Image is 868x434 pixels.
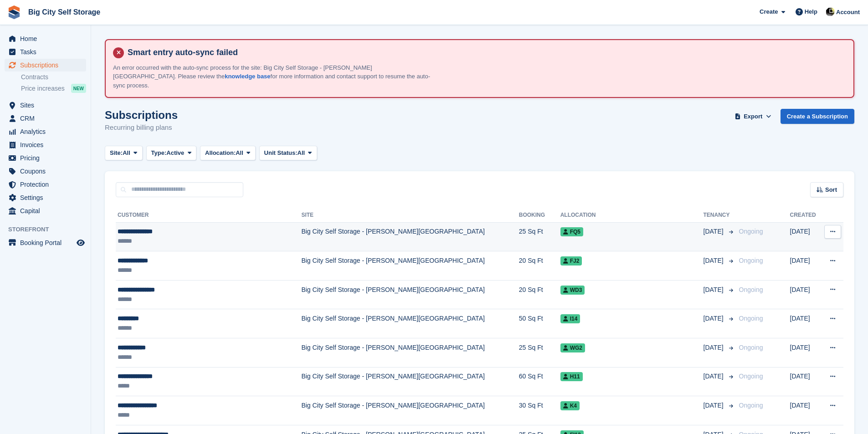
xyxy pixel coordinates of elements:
span: Coupons [20,165,75,178]
td: 50 Sq Ft [519,309,560,338]
span: Ongoing [739,228,763,235]
span: Home [20,32,75,45]
span: Ongoing [739,402,763,409]
button: Unit Status: All [259,146,317,161]
span: [DATE] [704,372,725,381]
td: Big City Self Storage - [PERSON_NAME][GEOGRAPHIC_DATA] [301,396,519,425]
button: Export [733,109,773,124]
span: [DATE] [704,314,725,323]
span: [DATE] [704,343,725,352]
a: menu [5,178,86,191]
span: [DATE] [704,227,725,236]
td: [DATE] [790,222,821,251]
td: 60 Sq Ft [519,367,560,396]
span: [DATE] [704,256,725,266]
a: menu [5,112,86,125]
span: Subscriptions [20,59,75,71]
td: Big City Self Storage - [PERSON_NAME][GEOGRAPHIC_DATA] [301,251,519,281]
button: Type: Active [146,146,197,161]
button: Site: All [105,146,143,161]
div: NEW [71,84,86,93]
span: Allocation: [205,148,236,158]
a: menu [5,125,86,138]
p: An error occurred with the auto-sync process for the site: Big City Self Storage - [PERSON_NAME][... [113,63,432,90]
td: Big City Self Storage - [PERSON_NAME][GEOGRAPHIC_DATA] [301,367,519,396]
td: Big City Self Storage - [PERSON_NAME][GEOGRAPHIC_DATA] [301,338,519,368]
h1: Subscriptions [105,109,178,121]
span: Ongoing [739,373,763,380]
td: [DATE] [790,251,821,281]
span: Type: [151,148,167,158]
span: K4 [560,401,580,410]
span: Storefront [8,225,91,234]
th: Booking [519,208,560,223]
h4: Smart entry auto-sync failed [124,47,846,58]
span: I14 [560,314,580,323]
span: Sites [20,99,75,112]
a: menu [5,152,86,164]
span: H11 [560,372,583,381]
span: WD3 [560,286,585,295]
td: [DATE] [790,338,821,368]
td: Big City Self Storage - [PERSON_NAME][GEOGRAPHIC_DATA] [301,222,519,251]
span: All [298,148,305,158]
a: menu [5,236,86,249]
span: Ongoing [739,344,763,351]
span: Price increases [21,84,65,93]
th: Tenancy [704,208,735,223]
span: All [236,148,243,158]
a: Big City Self Storage [25,5,104,20]
td: [DATE] [790,280,821,309]
span: Pricing [20,152,75,164]
td: 20 Sq Ft [519,251,560,281]
span: Invoices [20,138,75,151]
a: menu [5,59,86,71]
a: menu [5,138,86,151]
a: Create a Subscription [781,109,854,124]
a: menu [5,204,86,217]
span: Sort [825,185,837,194]
span: Ongoing [739,286,763,293]
th: Created [790,208,821,223]
span: [DATE] [704,285,725,295]
td: 25 Sq Ft [519,222,560,251]
a: menu [5,165,86,178]
th: Site [301,208,519,223]
a: menu [5,32,86,45]
img: Patrick Nevin [826,7,835,16]
span: Account [836,8,860,17]
p: Recurring billing plans [105,123,178,133]
td: [DATE] [790,309,821,338]
span: Site: [110,148,123,158]
td: 20 Sq Ft [519,280,560,309]
th: Customer [116,208,301,223]
span: CRM [20,112,75,125]
span: Booking Portal [20,236,75,249]
span: Unit Status: [264,148,298,158]
span: Protection [20,178,75,191]
a: Preview store [75,237,86,248]
td: [DATE] [790,396,821,425]
span: Help [805,7,817,16]
span: Analytics [20,125,75,138]
td: [DATE] [790,367,821,396]
td: Big City Self Storage - [PERSON_NAME][GEOGRAPHIC_DATA] [301,309,519,338]
span: Create [760,7,778,16]
span: [DATE] [704,401,725,410]
span: Tasks [20,46,75,58]
span: FJ2 [560,256,582,266]
button: Allocation: All [200,146,256,161]
span: All [123,148,130,158]
span: Export [744,112,762,121]
td: 30 Sq Ft [519,396,560,425]
span: Ongoing [739,257,763,264]
span: Active [166,148,184,158]
span: FQ5 [560,227,583,236]
span: Ongoing [739,315,763,322]
span: Settings [20,191,75,204]
img: stora-icon-8386f47178a22dfd0bd8f6a31ec36ba5ce8667c1dd55bd0f319d3a0aa187defe.svg [7,5,21,19]
a: Price increases NEW [21,83,86,93]
a: menu [5,99,86,112]
span: Capital [20,204,75,217]
span: WG2 [560,343,585,352]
